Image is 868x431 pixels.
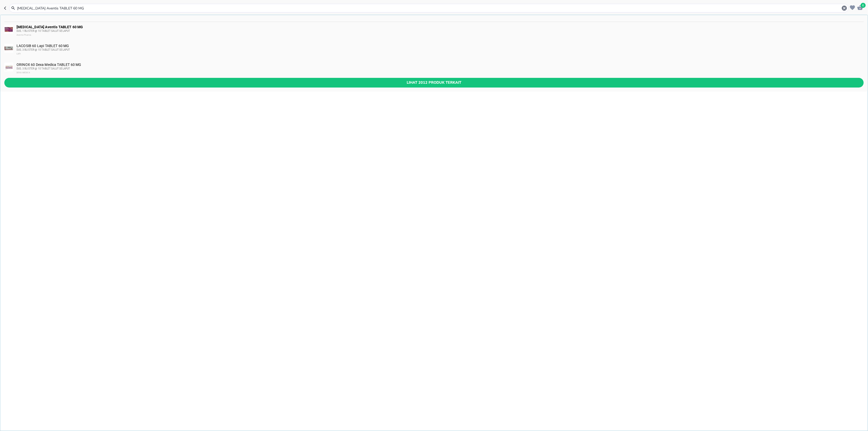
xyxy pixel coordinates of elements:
[17,71,30,74] span: DEXA MEDICA
[17,63,863,75] div: ORINOX 60 Dexa Medica TABLET 60 MG
[856,4,864,11] button: 6
[17,48,70,51] span: DUS, 3 BLISTER @ 10 TABLET SALUT SELAPUT
[17,53,21,55] span: LAPI
[17,44,863,56] div: LACOSIB 60 Lapi TABLET 60 MG
[8,79,860,86] span: Lihat 2012 produk terkait
[17,25,83,29] b: [MEDICAL_DATA] Aventis TABLET 60 MG
[17,34,31,36] span: Aventis Pharma
[17,30,70,32] span: DUS, 1 BLISTER @ 10 TABLET SALUT SELAPUT
[861,3,866,8] span: 6
[17,6,841,11] input: Cari 4000+ produk di sini
[4,78,864,87] button: Lihat 2012 produk terkait
[17,67,70,70] span: DUS, 3 BLISTER @ 10 TABLET SALUT SELAPUT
